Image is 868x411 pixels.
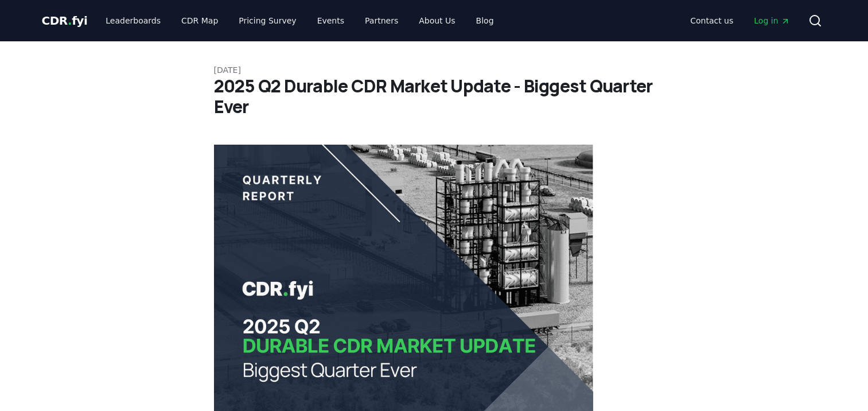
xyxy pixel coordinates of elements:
[96,10,170,31] a: Leaderboards
[356,10,407,31] a: Partners
[214,76,655,117] h1: 2025 Q2 Durable CDR Market Update - Biggest Quarter Ever
[308,10,353,31] a: Events
[410,10,464,31] a: About Us
[68,14,72,28] span: .
[214,64,655,76] p: [DATE]
[681,10,742,31] a: Contact us
[96,10,503,31] nav: Main
[172,10,227,31] a: CDR Map
[754,15,789,26] span: Log in
[42,13,88,29] a: CDR.fyi
[467,10,503,31] a: Blog
[681,10,799,31] nav: Main
[745,10,799,31] a: Log in
[42,14,88,28] span: CDR fyi
[229,10,305,31] a: Pricing Survey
